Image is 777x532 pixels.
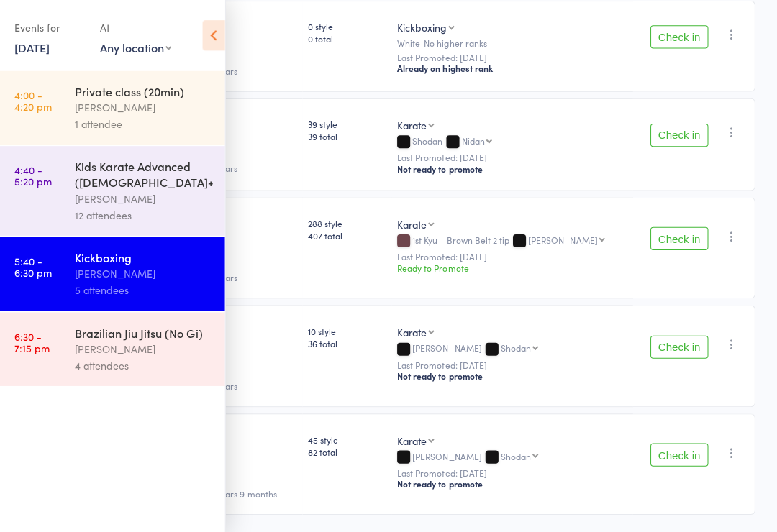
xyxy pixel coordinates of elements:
div: Kids Karate Advanced ([DEMOGRAPHIC_DATA]+) [78,157,216,189]
div: Karate [399,216,429,230]
div: Shodan [502,341,532,350]
small: Last Promoted: [DATE] [399,465,628,475]
time: 4:00 - 4:20 pm [19,88,56,111]
button: Check in [651,334,709,357]
time: 6:30 - 7:15 pm [19,329,54,352]
div: Shodan [399,135,628,147]
div: Kickboxing [78,248,216,264]
div: Kickboxing [399,20,449,35]
small: Last Promoted: [DATE] [399,250,628,260]
div: Any location [104,40,175,55]
span: 288 style [311,216,388,228]
a: 4:00 -4:20 pmPrivate class (20min)[PERSON_NAME]1 attendee [4,70,228,144]
div: [PERSON_NAME] [399,449,628,461]
button: Check in [651,25,709,48]
div: Not ready to promote [399,162,628,174]
div: Karate [399,117,429,132]
a: 5:40 -6:30 pmKickboxing[PERSON_NAME]5 attendees [4,236,228,309]
span: 36 total [311,335,388,347]
div: [PERSON_NAME] [78,264,216,280]
div: 1 attendee [78,115,216,132]
button: Check in [651,441,709,464]
div: 1st Kyu - Brown Belt 2 tip [399,234,628,246]
div: 5 attendees [78,280,216,297]
div: White [399,38,628,47]
div: Shodan [502,449,532,458]
span: 10 style [311,323,388,335]
div: [PERSON_NAME] [530,234,599,243]
button: Check in [651,123,709,146]
small: Last Promoted: [DATE] [399,358,628,368]
time: 5:40 - 6:30 pm [19,254,56,277]
span: No higher ranks [426,37,489,49]
div: [PERSON_NAME] [78,189,216,206]
button: Check in [651,226,709,249]
div: Events for [19,16,89,40]
span: 0 style [311,20,388,32]
span: 39 style [311,117,388,129]
div: [PERSON_NAME] [78,98,216,115]
div: At [104,16,175,40]
span: 407 total [311,228,388,240]
div: [PERSON_NAME] [399,341,628,353]
div: Ready to Promote [399,260,628,272]
div: Private class (20min) [78,83,216,98]
div: Karate [399,323,429,337]
div: Karate [399,431,429,445]
a: 4:40 -5:20 pmKids Karate Advanced ([DEMOGRAPHIC_DATA]+)[PERSON_NAME]12 attendees [4,145,228,234]
div: Not ready to promote [399,368,628,380]
div: Already on highest rank [399,62,628,73]
small: Last Promoted: [DATE] [399,152,628,162]
time: 4:40 - 5:20 pm [19,163,56,186]
span: 82 total [311,443,388,455]
div: [PERSON_NAME] [78,339,216,355]
div: Not ready to promote [399,475,628,487]
a: [DATE] [19,40,54,55]
div: 12 attendees [78,206,216,222]
span: 45 style [311,431,388,443]
a: 6:30 -7:15 pmBrazilian Jiu Jitsu (No Gi)[PERSON_NAME]4 attendees [4,311,228,384]
div: Nidan [463,135,486,145]
div: 4 attendees [78,355,216,372]
div: Brazilian Jiu Jitsu (No Gi) [78,323,216,339]
small: Last Promoted: [DATE] [399,52,628,62]
span: 0 total [311,32,388,45]
span: 39 total [311,129,388,142]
